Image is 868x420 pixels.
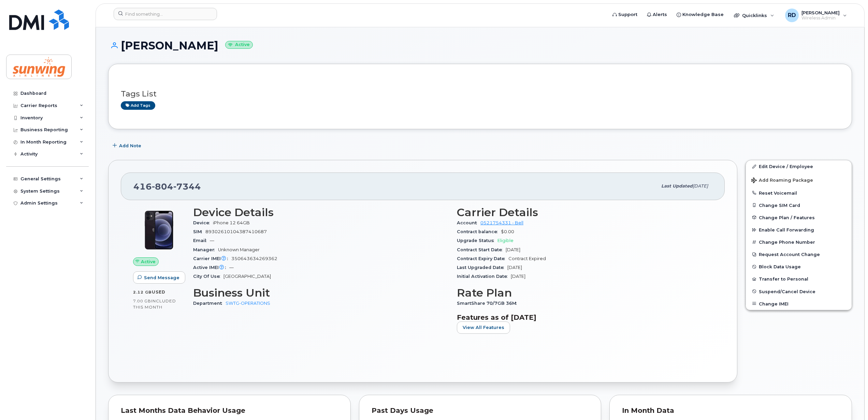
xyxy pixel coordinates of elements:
button: Add Roaming Package [746,173,852,187]
span: Carrier IMEI [193,256,231,261]
span: — [229,265,234,270]
a: 0521754331 - Bell [480,220,523,225]
a: Edit Device / Employee [746,160,852,172]
span: 7344 [173,181,201,192]
button: Reset Voicemail [746,187,852,199]
span: Contract balance [457,229,501,234]
span: Send Message [144,274,179,281]
h3: Rate Plan [457,287,712,299]
button: Request Account Change [746,248,852,260]
button: Change SIM Card [746,199,852,211]
div: In Month Data [622,407,839,414]
button: Transfer to Personal [746,273,852,285]
span: 804 [152,181,173,192]
h3: Device Details [193,206,449,219]
span: [GEOGRAPHIC_DATA] [223,274,271,279]
span: Last updated [661,183,693,189]
span: Email [193,238,210,243]
span: [DATE] [507,265,522,270]
span: [DATE] [693,183,708,189]
a: Add tags [121,101,155,110]
span: View All Features [463,324,504,331]
span: included this month [133,298,176,310]
button: Change Phone Number [746,236,852,248]
span: Initial Activation Date [457,274,511,279]
span: Suspend/Cancel Device [759,289,815,294]
span: SIM [193,229,205,234]
small: Active [225,41,253,49]
h3: Tags List [121,90,839,98]
h3: Business Unit [193,287,449,299]
span: Department [193,301,226,306]
button: Suspend/Cancel Device [746,285,852,298]
span: Add Note [119,142,141,149]
span: Device [193,220,213,225]
button: Change IMEI [746,298,852,310]
span: 89302610104387410687 [205,229,267,234]
button: Add Note [108,139,147,152]
h3: Features as of [DATE] [457,313,712,321]
span: used [152,289,165,295]
button: View All Features [457,321,510,334]
div: Past Days Usage [372,407,589,414]
div: Last Months Data Behavior Usage [121,407,338,414]
span: 350643634269362 [231,256,277,261]
span: SmartShare 70/7GB 36M [457,301,520,306]
span: Enable Call Forwarding [759,227,814,232]
span: [DATE] [506,247,520,252]
span: [DATE] [511,274,525,279]
span: Active IMEI [193,265,229,270]
span: Upgrade Status [457,238,497,243]
h3: Carrier Details [457,206,712,219]
span: Account [457,220,480,225]
span: $0.00 [501,229,514,234]
button: Block Data Usage [746,260,852,273]
button: Enable Call Forwarding [746,224,852,236]
span: Eligible [497,238,513,243]
span: Change Plan / Features [759,215,815,220]
span: 2.12 GB [133,290,152,295]
button: Change Plan / Features [746,211,852,224]
a: SWTG-OPERATIONS [226,301,270,306]
span: Contract Start Date [457,247,506,252]
span: Manager [193,247,218,252]
span: 7.00 GB [133,299,151,303]
button: Send Message [133,271,185,284]
span: — [210,238,214,243]
span: Active [141,258,156,265]
span: City Of Use [193,274,223,279]
span: Unknown Manager [218,247,260,252]
span: Last Upgraded Date [457,265,507,270]
img: iPhone_12.jpg [139,210,179,251]
h1: [PERSON_NAME] [108,40,852,51]
span: 416 [133,181,201,192]
span: Contract Expiry Date [457,256,508,261]
span: Contract Expired [508,256,546,261]
span: iPhone 12 64GB [213,220,250,225]
span: Add Roaming Package [751,178,813,184]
